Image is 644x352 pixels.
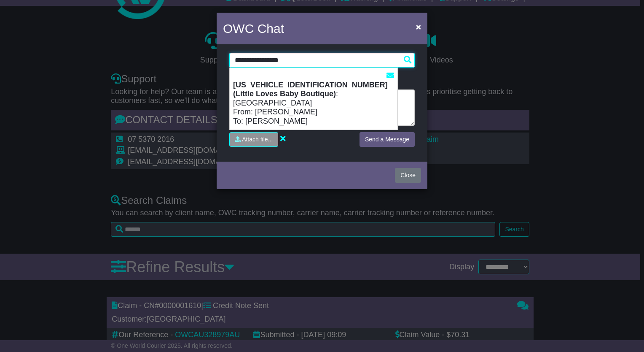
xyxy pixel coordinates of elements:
button: Close [412,18,425,35]
h4: OWC Chat [223,19,284,38]
span: × [416,22,421,32]
button: Send a Message [360,132,415,147]
strong: [US_VEHICLE_IDENTIFICATION_NUMBER](Little Loves Baby Boutique) [233,81,388,98]
button: Close [395,168,421,183]
div: : [GEOGRAPHIC_DATA] From: [PERSON_NAME] To: [PERSON_NAME] [230,68,397,130]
